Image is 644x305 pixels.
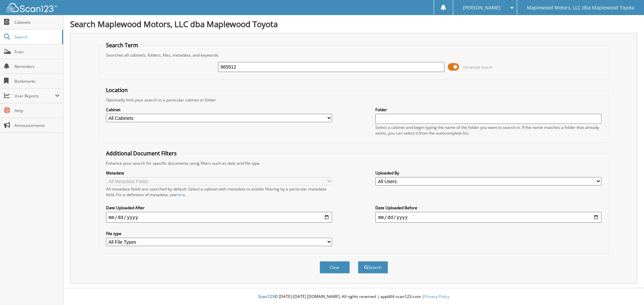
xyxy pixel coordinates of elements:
[375,170,601,176] label: Uploaded By
[106,186,332,198] div: All metadata fields are searched by default. Select a cabinet with metadata to enable filtering b...
[106,170,332,176] label: Metadata
[14,108,60,113] span: Help
[103,150,180,157] legend: Additional Document Filters
[375,107,601,112] label: Folder
[106,231,332,236] label: File type
[258,294,274,299] span: Scan123
[103,42,142,49] legend: Search Term
[358,261,388,274] button: Search
[106,212,332,223] input: start
[14,93,55,99] span: User Reports
[103,86,131,94] legend: Location
[176,192,185,198] a: here
[375,212,601,223] input: end
[7,3,57,12] img: scan123-logo-white.svg
[463,65,493,70] span: Advanced Search
[103,160,605,166] div: Enhance your search for specific documents using filters such as date and file type.
[14,49,60,55] span: Scan
[424,294,449,299] a: Privacy Policy
[106,107,332,112] label: Cabinet
[320,261,350,274] button: Clear
[103,52,605,58] div: Searches all cabinets, folders, files, metadata, and keywords
[14,19,60,25] span: Cabinets
[14,123,60,128] span: Announcements
[106,205,332,211] label: Date Uploaded After
[375,205,601,211] label: Date Uploaded Before
[70,18,637,29] h1: Search Maplewood Motors, LLC dba Maplewood Toyota
[463,6,500,10] span: [PERSON_NAME]
[103,97,605,103] div: Optionally limit your search to a particular cabinet or folder
[14,78,60,84] span: Bookmarks
[527,6,634,10] span: Maplewood Motors, LLC dba Maplewood Toyota
[63,289,644,305] div: © [DATE]-[DATE] [DOMAIN_NAME]. All rights reserved | appb04-scan123-com |
[14,64,60,69] span: Reminders
[14,34,59,40] span: Search
[375,125,601,136] div: Select a cabinet and begin typing the name of the folder you want to search in. If the name match...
